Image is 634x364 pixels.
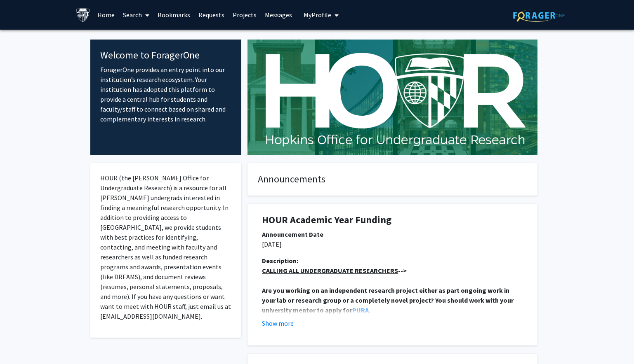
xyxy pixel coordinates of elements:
[261,0,296,29] a: Messages
[119,0,153,29] a: Search
[93,0,119,29] a: Home
[247,40,537,155] img: Cover Image
[262,256,523,266] div: Description:
[100,49,232,61] h4: Welcome to ForagerOne
[262,266,407,275] strong: -->
[262,286,515,314] strong: Are you working on an independent research project either as part ongoing work in your lab or res...
[513,9,565,22] img: ForagerOne Logo
[262,229,523,239] div: Announcement Date
[76,8,90,22] img: Johns Hopkins University Logo
[194,0,229,29] a: Requests
[262,214,523,226] h1: HOUR Academic Year Funding
[6,327,35,358] iframe: Chat
[352,306,369,314] a: PURA
[153,0,194,29] a: Bookmarks
[258,173,527,185] h4: Announcements
[262,266,398,275] u: CALLING ALL UNDERGRADUATE RESEARCHERS
[262,285,523,315] p: .
[262,318,294,328] button: Show more
[304,11,331,19] span: My Profile
[100,173,232,321] p: HOUR (the [PERSON_NAME] Office for Undergraduate Research) is a resource for all [PERSON_NAME] un...
[229,0,261,29] a: Projects
[262,239,523,249] p: [DATE]
[100,65,232,124] p: ForagerOne provides an entry point into our institution’s research ecosystem. Your institution ha...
